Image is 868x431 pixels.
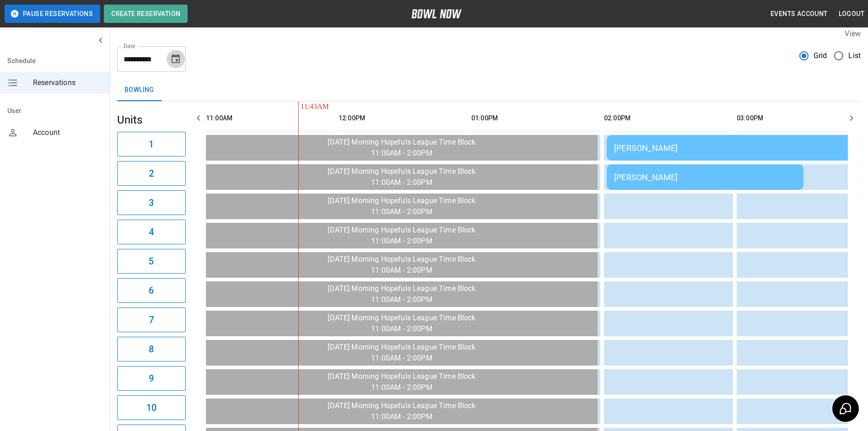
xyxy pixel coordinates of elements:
[117,337,186,361] button: 8
[149,195,154,210] h6: 3
[767,5,831,22] button: Events Account
[117,249,186,274] button: 5
[117,307,186,332] button: 7
[149,225,154,239] h6: 4
[149,312,154,327] h6: 7
[117,220,186,244] button: 4
[146,400,156,415] h6: 10
[149,166,154,181] h6: 2
[149,283,154,298] h6: 6
[33,127,102,138] span: Account
[117,366,186,391] button: 9
[117,132,186,156] button: 1
[167,50,185,68] button: Choose date, selected date is Aug 25, 2025
[33,77,102,88] span: Reservations
[117,113,186,127] h5: Units
[845,29,861,38] label: View
[604,105,733,131] th: 02:00PM
[614,143,863,153] div: [PERSON_NAME]
[149,137,154,151] h6: 1
[835,5,868,22] button: Logout
[614,172,796,182] div: [PERSON_NAME]
[339,105,468,131] th: 12:00PM
[298,102,301,111] span: 11:43AM
[117,161,186,186] button: 2
[117,79,861,101] div: inventory tabs
[149,371,154,386] h6: 9
[104,5,188,23] button: Create Reservation
[117,190,186,215] button: 3
[117,278,186,303] button: 6
[206,105,335,131] th: 11:00AM
[117,79,162,101] button: Bowling
[814,50,827,61] span: Grid
[117,395,186,420] button: 10
[5,5,100,23] button: Pause Reservations
[149,342,154,356] h6: 8
[411,9,462,18] img: logo
[471,105,600,131] th: 01:00PM
[848,50,861,61] span: List
[149,254,154,269] h6: 5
